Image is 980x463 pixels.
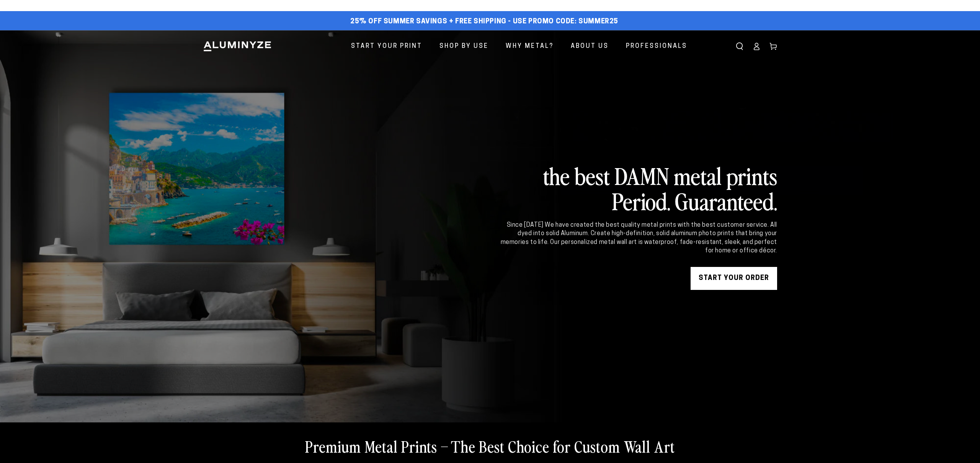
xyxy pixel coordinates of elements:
[203,41,272,52] img: Aluminyze
[571,41,609,52] span: About Us
[434,36,494,57] a: Shop By Use
[731,38,748,55] summary: Search our site
[565,36,614,57] a: About Us
[506,41,554,52] span: Why Metal?
[499,221,777,255] div: Since [DATE] We have created the best quality metal prints with the best customer service. All dy...
[626,41,687,52] span: Professionals
[305,436,675,456] h2: Premium Metal Prints – The Best Choice for Custom Wall Art
[691,267,777,290] a: START YOUR Order
[620,36,693,57] a: Professionals
[351,41,422,52] span: Start Your Print
[439,41,488,52] span: Shop By Use
[345,36,428,57] a: Start Your Print
[500,36,559,57] a: Why Metal?
[499,163,777,213] h2: the best DAMN metal prints Period. Guaranteed.
[350,18,618,26] span: 25% off Summer Savings + Free Shipping - Use Promo Code: SUMMER25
